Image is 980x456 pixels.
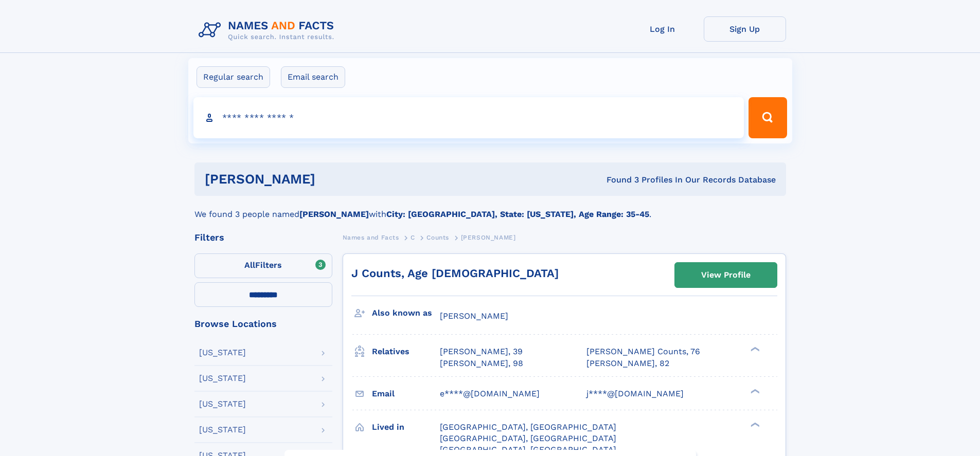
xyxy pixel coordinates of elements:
div: [US_STATE] [199,349,246,357]
div: ❯ [748,388,760,394]
b: [PERSON_NAME] [299,209,369,219]
a: Log In [621,16,704,42]
a: View Profile [675,263,777,287]
div: We found 3 people named with . [194,196,786,221]
div: ❯ [748,346,760,353]
div: Browse Locations [194,319,332,329]
span: All [244,260,255,270]
a: [PERSON_NAME], 82 [586,358,669,369]
input: search input [193,97,744,138]
a: [PERSON_NAME], 98 [440,358,523,369]
label: Email search [281,66,345,88]
h3: Lived in [372,418,440,436]
img: Logo Names and Facts [194,16,343,44]
a: Names and Facts [343,231,399,244]
a: [PERSON_NAME] Counts, 76 [586,346,700,357]
label: Regular search [197,66,270,88]
div: [US_STATE] [199,400,246,408]
a: Sign Up [704,16,786,42]
a: C [411,231,415,244]
div: Found 3 Profiles In Our Records Database [461,174,776,186]
div: Filters [194,233,332,242]
span: Counts [426,234,449,241]
div: View Profile [701,263,751,287]
div: [US_STATE] [199,426,246,434]
span: [GEOGRAPHIC_DATA], [GEOGRAPHIC_DATA] [440,422,616,432]
span: [GEOGRAPHIC_DATA], [GEOGRAPHIC_DATA] [440,433,616,443]
span: [PERSON_NAME] [440,311,508,321]
h3: Relatives [372,343,440,360]
h1: [PERSON_NAME] [205,173,461,186]
label: Filters [194,253,332,278]
a: J Counts, Age [DEMOGRAPHIC_DATA] [351,267,559,280]
span: [PERSON_NAME] [461,234,516,241]
div: ❯ [748,421,760,428]
h3: Also known as [372,304,440,322]
button: Search Button [749,97,787,138]
span: [GEOGRAPHIC_DATA], [GEOGRAPHIC_DATA] [440,445,616,454]
span: C [411,234,415,241]
h3: Email [372,385,440,403]
a: [PERSON_NAME], 39 [440,346,523,357]
div: [US_STATE] [199,374,246,382]
b: City: [GEOGRAPHIC_DATA], State: [US_STATE], Age Range: 35-45 [386,209,649,219]
a: Counts [426,231,449,244]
